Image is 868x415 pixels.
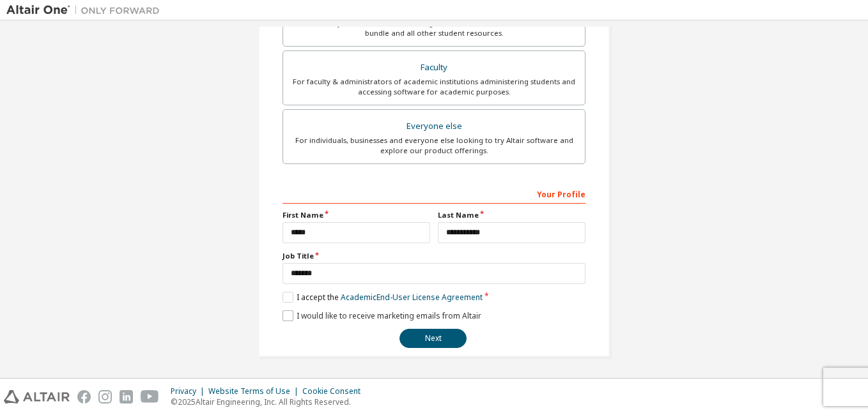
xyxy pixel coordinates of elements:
label: Last Name [438,210,585,220]
div: Website Terms of Use [208,386,302,396]
label: First Name [283,210,430,220]
label: I accept the [283,292,483,303]
div: Everyone else [291,117,577,135]
img: facebook.svg [77,390,91,404]
label: Job Title [283,251,585,261]
a: Academic End-User License Agreement [341,292,483,303]
img: instagram.svg [98,390,112,404]
img: youtube.svg [141,390,159,404]
img: linkedin.svg [120,390,133,404]
div: For currently enrolled students looking to access the free Altair Student Edition bundle and all ... [291,18,577,38]
img: Altair One [6,4,166,17]
div: Cookie Consent [302,386,368,396]
div: Privacy [171,386,208,396]
div: For individuals, businesses and everyone else looking to try Altair software and explore our prod... [291,135,577,156]
label: I would like to receive marketing emails from Altair [283,310,481,321]
div: For faculty & administrators of academic institutions administering students and accessing softwa... [291,77,577,97]
img: altair_logo.svg [4,390,70,404]
div: Faculty [291,59,577,77]
button: Next [399,329,467,348]
div: Your Profile [283,183,585,204]
p: © 2025 Altair Engineering, Inc. All Rights Reserved. [171,396,368,407]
